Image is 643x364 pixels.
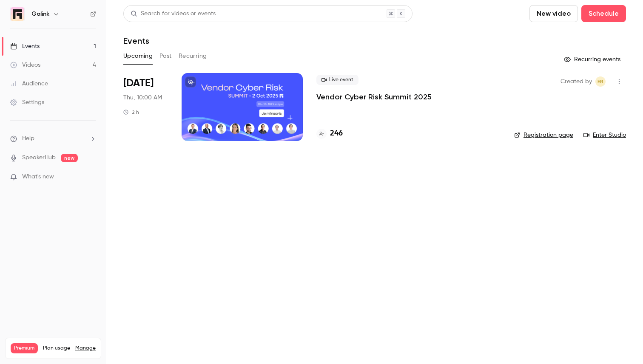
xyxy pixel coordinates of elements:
[330,128,343,139] h4: 246
[10,42,40,51] div: Events
[595,76,606,87] span: Etienne Retout
[597,76,603,87] span: ER
[179,49,207,63] button: Recurring
[123,36,149,46] h1: Events
[10,61,40,69] div: Videos
[31,10,49,18] h6: Galink
[131,9,216,18] div: Search for videos or events
[123,76,154,90] span: [DATE]
[316,75,358,85] span: Live event
[10,79,48,88] div: Audience
[583,131,626,139] a: Enter Studio
[22,153,56,162] a: SpeakerHub
[560,76,592,87] span: Created by
[11,343,38,353] span: Premium
[10,98,44,107] div: Settings
[43,345,70,352] span: Plan usage
[316,128,343,139] a: 246
[581,5,626,22] button: Schedule
[10,134,96,143] li: help-dropdown-opener
[560,53,626,66] button: Recurring events
[123,49,153,63] button: Upcoming
[316,92,432,102] a: Vendor Cyber Risk Summit 2025
[123,109,139,116] div: 2 h
[159,49,172,63] button: Past
[61,154,78,162] span: new
[514,131,573,139] a: Registration page
[529,5,578,22] button: New video
[22,172,54,181] span: What's new
[75,345,96,352] a: Manage
[123,73,168,141] div: Oct 2 Thu, 10:00 AM (Europe/Paris)
[123,93,162,102] span: Thu, 10:00 AM
[22,134,34,143] span: Help
[11,7,24,21] img: Galink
